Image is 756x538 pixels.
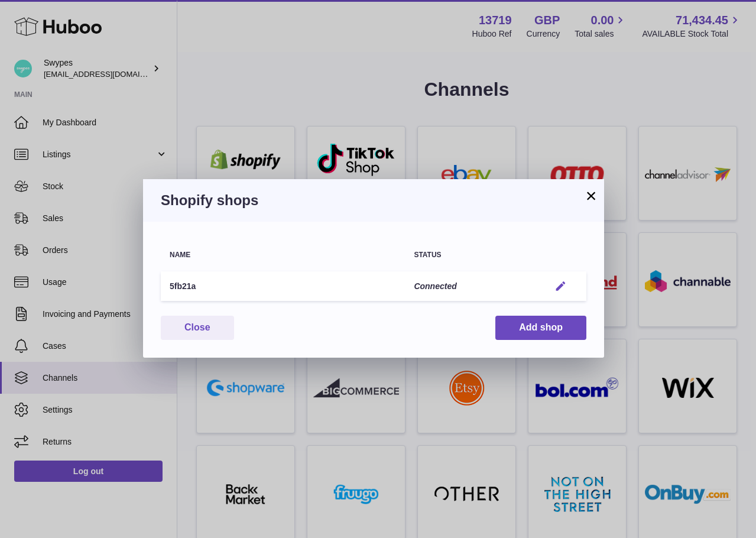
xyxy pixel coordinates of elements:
div: Status [414,251,532,259]
button: × [584,189,598,203]
td: Connected [405,271,541,302]
div: Name [170,251,396,259]
button: Add shop [495,316,586,340]
td: 5fb21a [161,271,405,302]
h3: Shopify shops [161,191,586,210]
button: Close [161,316,234,340]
